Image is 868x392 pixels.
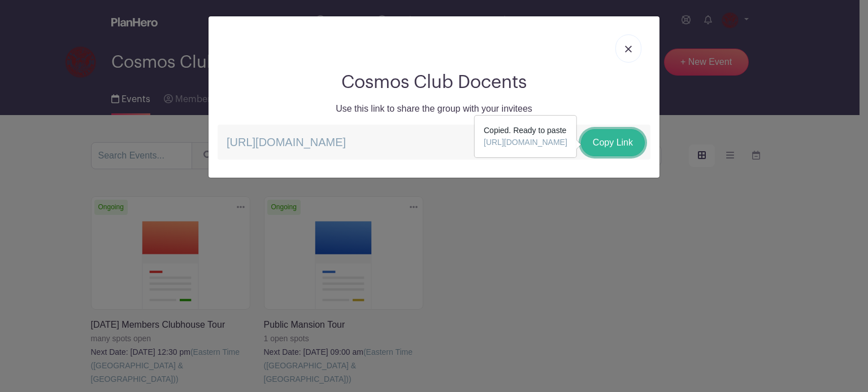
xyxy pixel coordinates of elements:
span: [URL][DOMAIN_NAME] [484,138,567,147]
p: [URL][DOMAIN_NAME] [218,125,650,160]
img: close_button-5f87c8562297e5c2d7936805f587ecaba9071eb48480494691a3f1689db116b3.svg [625,46,632,52]
a: Copy Link [581,129,645,156]
h2: Cosmos Club Docents [218,72,650,93]
div: Copied. Ready to paste [475,116,576,157]
p: Use this link to share the group with your invitees [218,102,650,116]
